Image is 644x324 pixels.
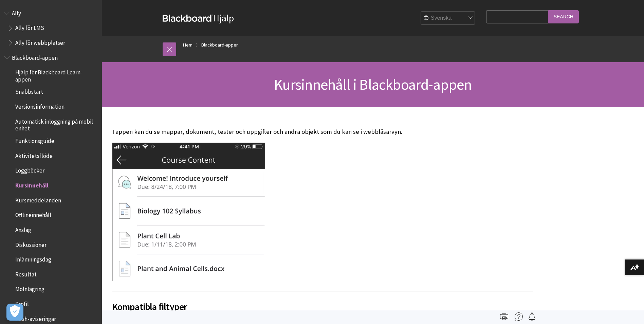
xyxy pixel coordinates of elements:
span: Inlämningsdag [15,254,51,263]
span: Loggböcker [15,165,44,174]
span: Kursmeddelanden [15,195,61,204]
span: Ally [12,7,21,17]
span: Ally för webbplatser [15,37,65,46]
strong: Blackboard [163,15,213,22]
img: Follow this page [528,312,536,321]
img: Print [500,312,508,321]
span: Hjälp för Blackboard Learn-appen [15,67,97,83]
span: Funktionsguide [15,135,54,144]
button: Open Preferences [6,304,23,321]
a: Blackboard-appen [201,41,239,49]
span: Molnlagring [15,284,44,293]
span: Automatisk inloggning på mobil enhet [15,116,97,132]
span: Push-aviseringar [15,313,56,322]
span: Snabbstart [15,86,43,95]
a: BlackboardHjälp [163,12,234,24]
span: Kursinnehåll [15,180,49,189]
span: Ally för LMS [15,22,44,32]
select: Site Language Selector [421,12,475,25]
span: Aktivitetsflöde [15,150,53,159]
p: I appen kan du se mappar, dokument, tester och uppgifter och andra objekt som du kan se i webbläs... [112,127,533,136]
span: Resultat [15,269,37,278]
span: Offlineinnehåll [15,209,51,218]
span: Kursinnehåll i Blackboard-appen [274,75,472,94]
img: More help [515,312,523,321]
input: Search [548,10,579,23]
span: Profil [15,298,29,307]
span: Blackboard-appen [12,52,58,61]
span: Diskussioner [15,239,47,248]
span: Anslag [15,224,31,233]
h2: Kompatibla filtyper [112,291,533,314]
a: Hem [183,41,192,49]
span: Versionsinformation [15,101,65,110]
nav: Book outline for Anthology Ally Help [4,7,98,49]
